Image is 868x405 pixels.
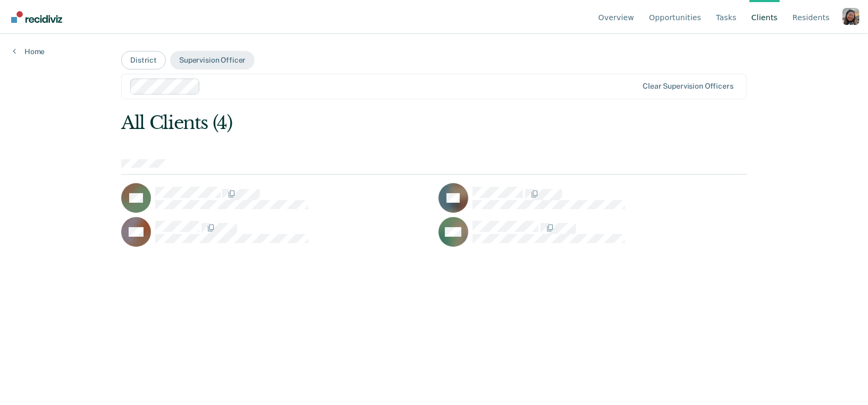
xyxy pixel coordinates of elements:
[13,47,45,56] a: Home
[842,8,859,25] button: Profile dropdown button
[643,82,733,91] div: Clear supervision officers
[11,11,62,23] img: Recidiviz
[170,51,255,70] button: Supervision Officer
[121,51,166,70] button: District
[121,112,621,134] div: All Clients (4)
